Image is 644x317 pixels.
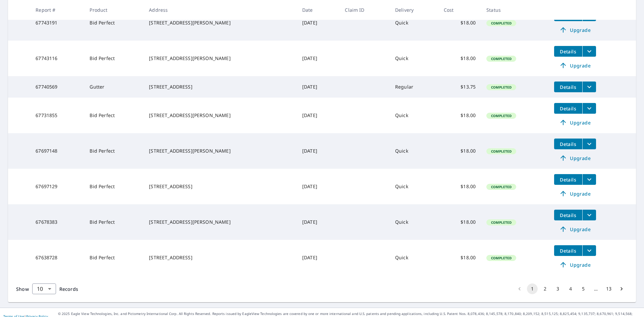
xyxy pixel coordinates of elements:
div: [STREET_ADDRESS] [149,254,291,261]
button: Go to page 2 [540,283,550,294]
td: Quick [390,5,438,41]
span: Completed [487,149,516,154]
span: Completed [487,256,516,260]
td: Bid Perfect [84,240,144,275]
span: Show [16,286,29,292]
td: $18.00 [438,169,481,204]
span: Upgrade [558,154,592,162]
span: Upgrade [558,26,592,34]
div: Show 10 records [32,283,56,294]
td: Regular [390,76,438,98]
span: Details [558,212,578,218]
td: 67731855 [30,98,84,133]
td: $13.75 [438,76,481,98]
button: detailsBtn-67697129 [554,174,582,185]
td: 67638728 [30,240,84,275]
span: Details [558,48,578,55]
nav: pagination navigation [513,283,628,294]
td: $18.00 [438,240,481,275]
span: Completed [487,56,516,61]
td: $18.00 [438,133,481,169]
button: detailsBtn-67731855 [554,103,582,114]
td: Bid Perfect [84,204,144,240]
a: Upgrade [554,188,596,199]
td: [DATE] [297,5,340,41]
td: 67740569 [30,76,84,98]
a: Upgrade [554,153,596,163]
td: [DATE] [297,169,340,204]
td: [DATE] [297,76,340,98]
td: Quick [390,41,438,76]
button: detailsBtn-67740569 [554,82,582,92]
td: Bid Perfect [84,41,144,76]
span: Details [558,141,578,147]
td: Bid Perfect [84,98,144,133]
td: 67743116 [30,41,84,76]
td: 67697148 [30,133,84,169]
td: [DATE] [297,204,340,240]
td: [DATE] [297,133,340,169]
td: [DATE] [297,41,340,76]
td: $18.00 [438,41,481,76]
span: Completed [487,184,516,189]
div: … [591,285,601,292]
button: filesDropdownBtn-67638728 [582,245,596,256]
span: Upgrade [558,61,592,69]
td: Bid Perfect [84,5,144,41]
a: Upgrade [554,24,596,35]
span: Details [558,248,578,254]
td: $18.00 [438,204,481,240]
a: Upgrade [554,224,596,234]
td: $18.00 [438,5,481,41]
td: [DATE] [297,240,340,275]
a: Upgrade [554,259,596,270]
span: Details [558,84,578,90]
button: filesDropdownBtn-67697129 [582,174,596,185]
button: Go to page 3 [552,283,563,294]
span: Upgrade [558,261,592,269]
span: Completed [487,21,516,25]
button: filesDropdownBtn-67678383 [582,210,596,220]
td: 67743191 [30,5,84,41]
button: Go to next page [616,283,627,294]
span: Details [558,105,578,112]
td: Gutter [84,76,144,98]
span: Upgrade [558,225,592,233]
div: [STREET_ADDRESS][PERSON_NAME] [149,219,291,225]
span: Details [558,176,578,183]
button: Go to page 5 [578,283,589,294]
td: Bid Perfect [84,133,144,169]
button: filesDropdownBtn-67743116 [582,46,596,57]
td: Quick [390,133,438,169]
button: detailsBtn-67678383 [554,210,582,220]
span: Records [59,286,78,292]
button: page 1 [527,283,538,294]
div: [STREET_ADDRESS][PERSON_NAME] [149,112,291,119]
a: Upgrade [554,60,596,71]
div: [STREET_ADDRESS] [149,84,291,90]
td: Quick [390,169,438,204]
td: $18.00 [438,98,481,133]
td: 67678383 [30,204,84,240]
span: Completed [487,113,516,118]
div: [STREET_ADDRESS][PERSON_NAME] [149,148,291,154]
button: filesDropdownBtn-67731855 [582,103,596,114]
td: Quick [390,204,438,240]
td: [DATE] [297,98,340,133]
td: Bid Perfect [84,169,144,204]
button: filesDropdownBtn-67697148 [582,139,596,149]
div: [STREET_ADDRESS][PERSON_NAME] [149,55,291,62]
button: Go to page 4 [565,283,576,294]
div: 10 [32,279,56,298]
td: Quick [390,98,438,133]
button: filesDropdownBtn-67740569 [582,82,596,92]
div: [STREET_ADDRESS] [149,183,291,190]
button: detailsBtn-67697148 [554,139,582,149]
span: Upgrade [558,190,592,198]
span: Upgrade [558,118,592,126]
span: Completed [487,85,516,90]
a: Upgrade [554,117,596,128]
span: Completed [487,220,516,225]
div: [STREET_ADDRESS][PERSON_NAME] [149,19,291,26]
td: Quick [390,240,438,275]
